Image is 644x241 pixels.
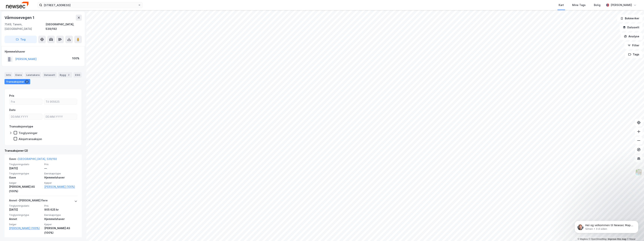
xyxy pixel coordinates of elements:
[589,238,607,240] a: OpenStreetMap
[19,137,42,141] div: Aksjetransaksjon
[72,56,79,61] div: 100%
[9,172,42,175] span: Tinglysningstype
[19,131,38,135] div: Tinglysninger
[9,226,42,230] a: [PERSON_NAME] (100%)
[9,93,14,98] div: Pris
[67,73,71,77] div: 2
[9,163,42,166] span: Tinglysningsdato
[9,124,33,129] div: Transaksjonstype
[624,42,642,49] button: Filter
[44,163,77,166] span: Pris
[9,175,42,180] div: Gave
[569,213,644,239] iframe: Intercom notifications melding
[9,213,42,217] span: Tinglysningstype
[44,114,77,120] input: DD.MM.YYYY
[5,72,12,78] div: Info
[44,181,77,185] span: Kjøper
[9,185,42,194] div: [PERSON_NAME] AS (100%)
[620,24,642,31] button: Datasett
[608,238,626,240] a: Improve this map
[25,80,29,84] div: 2
[44,204,77,207] span: Pris
[9,198,48,204] div: Annet - [PERSON_NAME] flere
[9,207,42,212] div: [DATE]
[9,114,42,120] input: DD.MM.YYYY
[44,175,77,180] div: Hjemmelshaver
[9,166,42,171] div: [DATE]
[9,217,42,221] div: Annet
[44,226,77,235] div: [PERSON_NAME] AS (100%)
[44,217,77,221] div: Hjemmelshaver
[44,166,77,171] div: —
[611,3,632,7] div: [PERSON_NAME]
[5,79,30,84] div: Transaksjoner
[5,15,35,21] div: Vårmosevegen 1
[44,207,77,212] div: 905 625 kr
[625,51,642,58] button: Tags
[5,22,46,31] div: 7549, Tanem, [GEOGRAPHIC_DATA]
[635,169,642,176] img: Z
[9,204,42,207] span: Tinglysningsdato
[559,3,564,7] div: Kart
[6,2,29,8] img: newsec-logo.f6e21ccffca1b3a03d2d.png
[42,2,138,8] input: Søk på adresse, matrikkel, gårdeiere, leietakere eller personer
[9,108,16,112] div: Dato
[74,72,82,78] div: ESG
[621,33,642,40] button: Analyse
[43,72,57,78] div: Datasett
[572,3,586,7] div: Mine Tags
[594,3,600,7] div: Bolig
[617,15,642,22] button: Bokmerker
[44,213,77,217] span: Eierskapstype
[9,223,42,226] span: Selger
[9,157,57,163] div: Gave -
[46,22,82,31] div: [GEOGRAPHIC_DATA], 539/192
[58,72,72,78] div: Bygg
[5,49,82,54] div: Hjemmelshaver
[578,238,588,240] a: Mapbox
[18,157,57,160] a: [GEOGRAPHIC_DATA], 539/192
[25,72,41,78] div: Leietakere
[5,36,37,43] button: Tag
[44,185,77,189] a: [PERSON_NAME] (100%)
[14,72,23,78] div: Eiere
[44,223,77,226] span: Kjøper
[9,99,42,105] input: Fra
[5,148,82,153] div: Transaksjoner (2)
[44,172,77,175] span: Eierskapstype
[9,181,42,185] span: Selger
[44,99,77,105] input: Til 905625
